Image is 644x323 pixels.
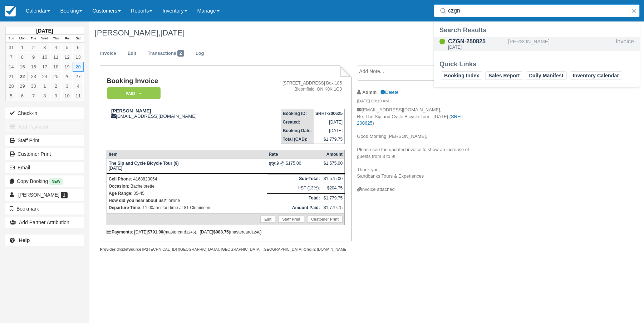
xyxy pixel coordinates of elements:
[100,247,117,251] strong: Provider:
[186,230,195,234] small: 1246
[5,203,84,214] button: Bookmark
[380,90,398,95] a: Delete
[39,91,50,101] a: 8
[5,217,84,228] button: Add Partner Attribution
[109,177,131,182] strong: Cell Phone
[109,197,265,204] p: : online
[304,247,315,251] strong: Origin
[18,192,59,198] span: [PERSON_NAME]
[111,108,151,114] strong: [PERSON_NAME]
[62,52,73,62] a: 12
[281,109,314,118] th: Booking ID:
[28,35,39,43] th: Tue
[50,91,62,101] a: 9
[109,190,265,197] p: : 35-45
[50,72,62,81] a: 25
[267,150,321,159] th: Rate
[148,230,163,235] strong: $791.00
[73,43,84,52] a: 6
[109,191,131,196] strong: Age Range
[73,91,84,101] a: 11
[441,71,482,80] a: Booking Index
[17,81,28,91] a: 29
[128,247,147,251] strong: Source IP:
[109,183,265,190] p: : Bachelorette
[107,77,245,85] h1: Booking Invoice
[314,126,345,135] td: [DATE]
[267,184,321,193] td: HST (13%):
[160,28,185,37] span: [DATE]
[50,62,62,72] a: 18
[17,62,28,72] a: 15
[73,72,84,81] a: 27
[39,72,50,81] a: 24
[5,235,84,246] a: Help
[357,98,477,106] em: [DATE] 09:19 AM
[17,43,28,52] a: 1
[281,126,314,135] th: Booking Date:
[109,205,140,210] strong: Departure Time
[39,52,50,62] a: 10
[17,35,28,43] th: Mon
[62,72,73,81] a: 26
[6,91,17,101] a: 5
[39,62,50,72] a: 17
[6,43,17,52] a: 31
[73,81,84,91] a: 4
[49,178,63,184] span: New
[357,107,477,186] p: [EMAIL_ADDRESS][DOMAIN_NAME], Re: The Sip and Cycle Bicycle Tour - [DATE] ( ) Good Morning [PERSO...
[252,230,260,234] small: 1246
[5,162,84,173] button: Email
[6,52,17,62] a: 7
[5,6,16,16] img: checkfront-main-nav-mini-logo.png
[248,80,342,92] address: [STREET_ADDRESS] Box 185 Bloomfield, ON K0K 1G0
[448,45,505,49] div: [DATE]
[269,161,276,166] strong: qty
[439,26,634,34] div: Search Results
[61,192,68,198] span: 1
[107,159,267,174] td: [DATE]
[39,81,50,91] a: 1
[107,150,267,159] th: Item
[448,37,505,46] div: CZGN-250825
[19,237,30,243] b: Help
[5,135,84,146] a: Staff Print
[5,189,84,201] a: [PERSON_NAME] 1
[73,62,84,72] a: 20
[142,47,190,61] a: Transactions2
[213,230,228,235] strong: $988.75
[526,71,567,80] a: Daily Manifest
[434,37,640,51] a: CZGN-250825[DATE][PERSON_NAME]Invoice
[322,174,345,184] td: $1,575.00
[267,174,321,184] th: Sub-Total:
[109,198,166,203] strong: How did you hear about us?
[616,37,634,51] div: Invoice
[62,62,73,72] a: 19
[107,108,245,119] div: [EMAIL_ADDRESS][DOMAIN_NAME]
[50,81,62,91] a: 2
[73,52,84,62] a: 13
[485,71,523,80] a: Sales Report
[6,35,17,43] th: Sun
[109,161,179,166] strong: The Sip and Cycle Bicycle Tour (9)
[5,107,84,119] button: Check-in
[28,81,39,91] a: 30
[362,90,377,95] strong: Admin
[322,203,345,213] td: $1,779.75
[307,216,343,223] a: Customer Print
[5,121,84,132] button: Add Payment
[278,216,304,223] a: Staff Print
[260,216,275,223] a: Edit
[322,150,345,159] th: Amount
[28,52,39,62] a: 9
[62,43,73,52] a: 5
[73,35,84,43] th: Sat
[314,135,345,144] td: $1,779.75
[28,72,39,81] a: 23
[357,186,477,193] div: Invoice attached
[28,43,39,52] a: 2
[107,230,132,235] strong: Payments
[315,111,343,116] strong: SRHT-200625
[62,35,73,43] th: Fri
[448,4,628,17] input: Search ( / )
